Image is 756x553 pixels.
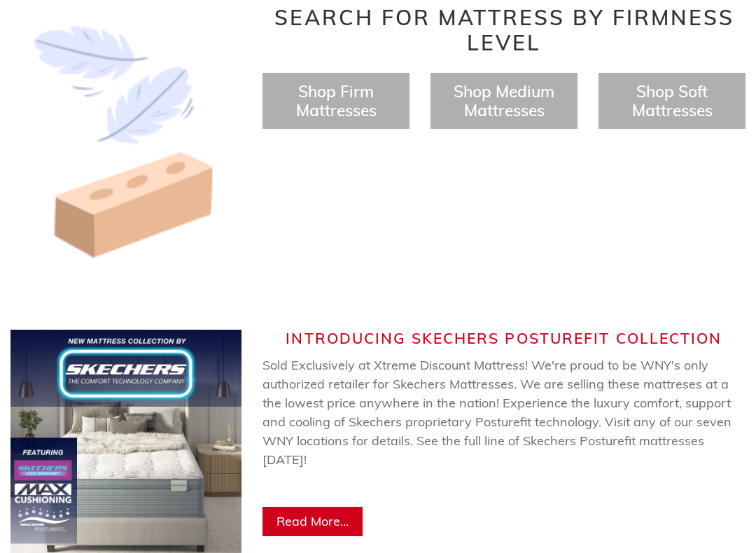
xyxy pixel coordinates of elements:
[262,358,731,506] span: Sold Exclusively at Xtreme Discount Mattress! We're proud to be WNY's only authorized retailer fo...
[632,82,713,121] a: Shop Soft Mattresses
[10,6,241,281] img: Image-of-brick- and-feather-representing-firm-and-soft-feel
[262,507,363,537] a: Read More...
[286,330,722,348] span: Introducing Skechers Posturefit Collection
[454,82,554,121] a: Shop Medium Mattresses
[276,514,349,530] span: Read More...
[296,82,377,121] a: Shop Firm Mattresses
[274,5,734,57] span: Search for Mattress by Firmness Level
